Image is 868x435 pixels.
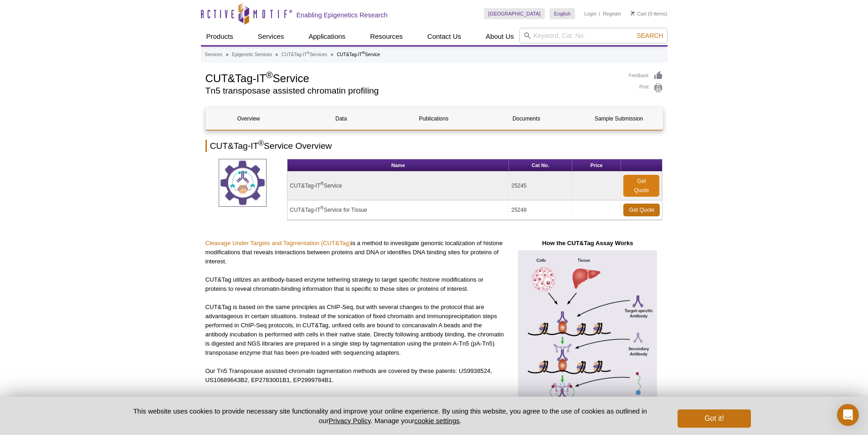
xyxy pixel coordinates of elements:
a: Login [584,10,596,17]
li: » [226,52,229,57]
a: Feedback [629,71,663,81]
button: Got it! [678,409,750,428]
p: CUT&Tag is based on the same principles as ChIP-Seq, but with several changes to the protocol tha... [205,303,506,357]
th: Name [288,159,509,172]
h2: CUT&Tag-IT Service Overview [205,140,663,152]
div: Open Intercom Messenger [837,404,859,426]
th: Price [572,159,621,172]
p: Our Tn5 Transposase assisted chromatin tagmentation methods are covered by these patents: US99385... [205,367,506,385]
a: Documents [483,108,569,130]
a: Get Quote [623,204,660,216]
a: Sample Submission [576,108,662,130]
sup: ® [307,51,310,55]
a: Applications [303,28,351,45]
a: Cart [631,10,647,17]
a: Print [629,83,663,93]
a: Resources [365,28,408,45]
a: Services [252,28,290,45]
strong: How the CUT&Tag Assay Works [542,240,633,246]
img: Your Cart [631,11,635,16]
h2: Tn5 transposase assisted chromatin profiling [205,87,620,95]
input: Keyword, Cat. No. [519,28,668,43]
li: » [276,52,278,57]
td: CUT&Tag-IT Service for Tissue [288,200,509,220]
a: [GEOGRAPHIC_DATA] [484,8,545,19]
a: Contact Us [422,28,467,45]
td: 25245 [509,172,572,200]
td: 25248 [509,200,572,220]
a: Products [201,28,239,45]
a: Cleavage Under Targets and Tagmentation (CUT&Tag) [205,240,351,246]
p: CUT&Tag utilizes an antibody-based enzyme tethering strategy to target specific histone modificat... [205,275,506,293]
a: English [550,8,575,19]
a: Epigenetic Services [232,51,272,59]
button: cookie settings [414,417,459,425]
sup: ® [362,51,365,55]
a: Get Quote [623,175,659,197]
a: Publications [391,108,477,130]
sup: ® [266,70,273,80]
a: About Us [480,28,519,45]
img: CUT&Tag Service [219,159,267,207]
button: Search [634,31,666,40]
sup: ® [320,205,324,210]
a: Privacy Policy [329,417,370,425]
li: | [599,8,601,19]
a: Overview [206,108,292,130]
sup: ® [258,139,264,147]
h1: CUT&Tag-IT Service [205,71,620,84]
a: Register [603,10,621,17]
th: Cat No. [509,159,572,172]
a: Data [298,108,384,130]
p: is a method to investigate genomic localization of histone modifications that reveals interaction... [205,239,506,266]
a: Services [205,51,222,59]
li: (0 items) [631,8,668,19]
p: This website uses cookies to provide necessary site functionality and improve your online experie... [118,406,663,425]
h2: Enabling Epigenetics Research [297,11,388,19]
a: CUT&Tag-IT®Services [282,51,327,59]
li: CUT&Tag-IT Service [337,52,380,57]
td: CUT&Tag-IT Service [288,172,509,200]
li: » [331,52,334,57]
sup: ® [320,181,324,186]
span: Search [637,32,663,39]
